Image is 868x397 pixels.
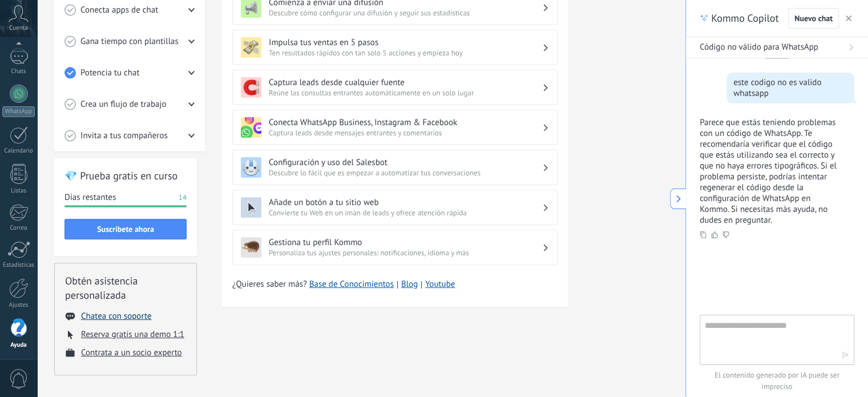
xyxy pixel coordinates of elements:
div: Calendario [2,147,35,155]
span: Conecta apps de chat [80,5,158,16]
span: Gana tiempo con plantillas [80,36,179,47]
span: Captura leads desde mensajes entrantes y comentarios [269,128,542,138]
h3: Configuración y uso del Salesbot [269,157,542,168]
span: Cuenta [9,25,28,32]
span: Días restantes [64,192,116,203]
span: Nuevo chat [794,14,833,22]
button: Suscríbete ahora [64,219,187,239]
span: Potencia tu chat [80,67,140,79]
span: Descubre cómo configurar una difusión y seguir sus estadísticas [269,8,542,18]
span: El contenido generado por IA puede ser impreciso [700,370,854,392]
h3: Captura leads desde cualquier fuente [269,77,542,88]
div: Correo [2,224,35,232]
span: Kommo Copilot [711,11,778,25]
div: Ayuda [2,342,35,349]
div: Estadísticas [2,262,35,269]
span: Código no válido para WhatsApp [700,42,818,53]
span: 14 [179,192,187,203]
button: Contrata a un socio experto [81,347,182,358]
span: ¿Quieres saber más? [232,279,455,290]
a: Youtube [425,279,455,290]
h3: Impulsa tus ventas en 5 pasos [269,37,542,48]
div: Ajustes [2,302,35,309]
span: Reúne las consultas entrantes automáticamente en un solo lugar [269,88,542,98]
span: Convierte tu Web en un imán de leads y ofrece atención rápida [269,208,542,218]
a: Base de Conocimientos [309,279,394,290]
a: Blog [401,279,418,290]
button: Nuevo chat [788,8,839,29]
button: Código no válido para WhatsApp [686,37,868,58]
div: Chats [2,68,35,75]
span: Descubre lo fácil que es empezar a automatizar tus conversaciones [269,168,542,178]
h3: Conecta WhatsApp Business, Instagram & Facebook [269,117,542,128]
h3: Añade un botón a tu sitio web [269,197,542,208]
div: WhatsApp [2,106,35,117]
span: Invita a tus compañeros [80,130,168,142]
p: Parece que estás teniendo problemas con un código de WhatsApp. Te recomendaría verificar que el c... [700,117,841,226]
button: Chatea con soporte [81,311,151,322]
h2: 💎 Prueba gratis en curso [64,169,187,183]
div: este codigo no es valido whatsapp [733,77,847,99]
div: Listas [2,187,35,195]
h2: Obtén asistencia personalizada [65,274,186,302]
span: Ten resultados rápidos con tan solo 5 acciones y empieza hoy [269,48,542,58]
span: Personaliza tus ajustes personales: notificaciones, idioma y más [269,248,542,258]
button: Reserva gratis una demo 1:1 [81,329,184,340]
span: Suscríbete ahora [97,225,154,233]
h3: Gestiona tu perfil Kommo [269,237,542,248]
span: Crea un flujo de trabajo [80,99,167,110]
